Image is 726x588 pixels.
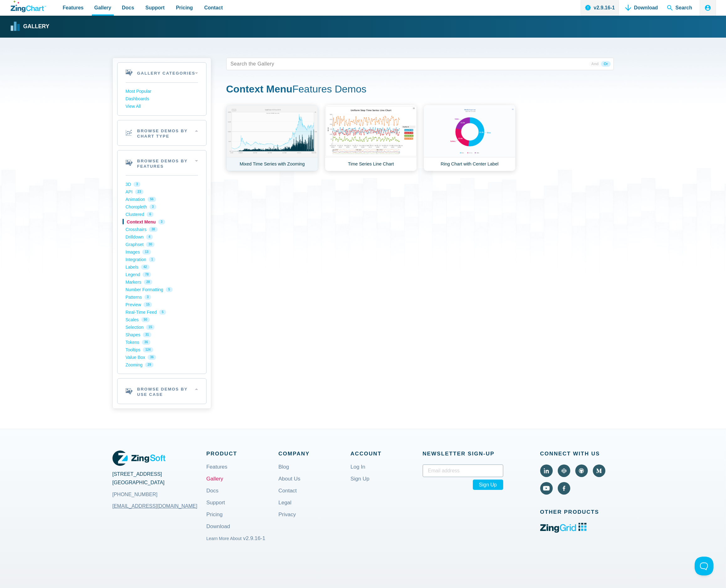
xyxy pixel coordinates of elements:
a: Learn More About v2.9.16-1 [206,536,265,551]
a: Gallery [206,476,223,491]
a: Blog [279,465,289,480]
span: Company [279,449,351,458]
a: ZingGrid logo. Click to visit the ZingGrid site (external). [540,528,587,534]
a: Visit ZingChart on CodePen (external). [558,465,570,477]
a: Gallery [11,22,49,31]
a: ZingSoft Logo. Click to visit the ZingSoft site (external). [112,449,165,467]
a: Mixed Time Series with Zooming [226,105,318,171]
a: Ring Chart with Center Label [424,105,515,171]
a: Legal [279,500,292,515]
span: Pricing [176,3,193,12]
a: About Us [279,476,300,491]
a: Sign Up [351,476,369,491]
span: Newsletter Sign‑up [423,449,503,458]
a: Visit ZingChart on YouTube (external). [540,482,553,495]
a: Docs [206,488,219,503]
small: Learn More About [206,536,242,541]
a: View All [126,103,198,110]
a: Contact [279,488,297,503]
h2: Browse Demos By Use Case [118,379,206,404]
input: Email address [423,465,503,477]
a: ZingChart Logo. Click to return to the homepage [11,1,46,12]
strong: Context Menu [226,83,293,95]
address: [STREET_ADDRESS] [GEOGRAPHIC_DATA] [112,470,206,502]
span: Support [145,3,165,12]
a: Time Series Line Chart [325,105,417,171]
span: Gallery [94,3,111,12]
span: Or [601,61,610,67]
h2: Gallery Categories [118,63,206,82]
span: v2.9.16-1 [243,535,265,541]
span: Contact [204,3,223,12]
a: Visit ZingChart on LinkedIn (external). [540,465,553,477]
a: Features [206,465,227,480]
span: Product [206,449,279,458]
h2: Browse Demos By Features [118,150,206,176]
a: [PHONE_NUMBER] [112,487,206,502]
iframe: Toggle Customer Support [695,557,713,575]
a: Support [206,500,225,515]
a: Privacy [279,512,296,527]
a: Visit ZingChart on Medium (external). [593,465,605,477]
a: [EMAIL_ADDRESS][DOMAIN_NAME] [112,499,197,514]
span: Other Products [540,507,614,517]
strong: Gallery [23,24,49,29]
a: Log In [351,465,365,480]
a: Pricing [206,512,223,527]
span: Features [63,3,84,12]
a: Visit ZingChart on Facebook (external). [558,482,570,495]
a: Dashboards [126,95,198,103]
h2: Browse Demos By Chart Type [118,120,206,145]
span: Docs [122,3,134,12]
span: And [589,61,601,67]
h1: Features Demos [226,83,614,97]
span: Connect With Us [540,449,614,458]
a: Most Popular [126,88,198,95]
span: Sign Up [473,480,503,490]
span: Account [351,449,423,458]
a: Visit ZingChart on GitHub (external). [575,465,588,477]
a: Download [206,524,230,539]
